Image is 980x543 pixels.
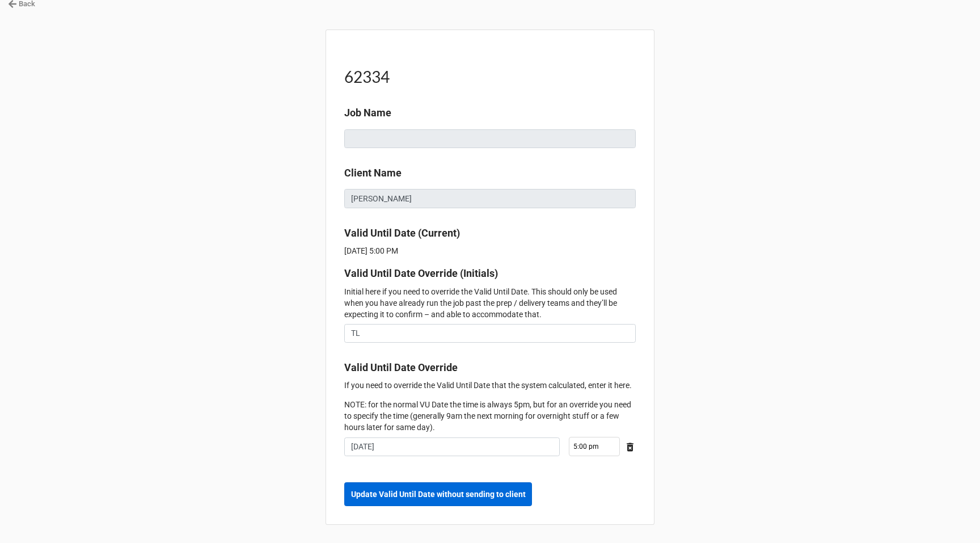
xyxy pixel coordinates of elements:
p: If you need to override the Valid Until Date that the system calculated, enter it here. [344,380,636,391]
b: Update Valid Until Date without sending to client [351,489,526,500]
label: Job Name [344,105,391,121]
button: Update Valid Until Date without sending to client [344,482,532,506]
input: Time [569,437,620,456]
h1: 62334 [344,66,636,87]
p: Initial here if you need to override the Valid Until Date. This should only be used when you have... [344,286,636,320]
label: Client Name [344,165,402,181]
label: Valid Until Date Override (Initials) [344,266,498,281]
b: Valid Until Date (Current) [344,227,460,239]
p: [DATE] 5:00 PM [344,245,636,256]
label: Valid Until Date Override [344,360,458,376]
input: Date [344,437,560,457]
p: NOTE: for the normal VU Date the time is always 5pm, but for an override you need to specify the ... [344,399,636,433]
